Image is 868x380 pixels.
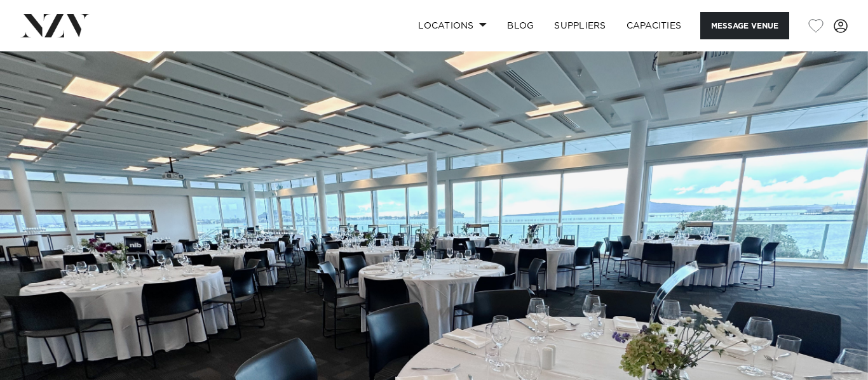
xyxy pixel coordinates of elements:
a: BLOG [497,12,544,39]
button: Message Venue [700,12,789,39]
a: Capacities [616,12,692,39]
img: nzv-logo.png [20,14,90,37]
a: SUPPLIERS [544,12,616,39]
a: Locations [408,12,497,39]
